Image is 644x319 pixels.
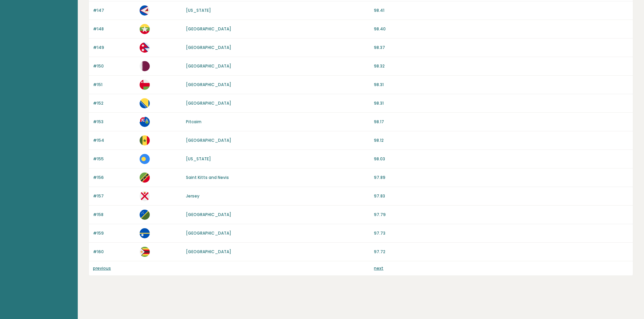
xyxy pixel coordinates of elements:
p: #148 [93,26,136,32]
p: 98.17 [374,119,629,125]
a: [GEOGRAPHIC_DATA] [186,82,231,87]
p: 98.12 [374,137,629,143]
p: #154 [93,137,136,143]
a: [GEOGRAPHIC_DATA] [186,45,231,50]
img: nr.svg [140,228,150,238]
a: [US_STATE] [186,7,211,13]
p: #156 [93,175,136,181]
p: 97.73 [374,230,629,236]
p: #152 [93,100,136,106]
p: 98.31 [374,82,629,88]
a: Pitcairn [186,119,201,125]
p: 98.37 [374,45,629,51]
p: 97.79 [374,212,629,218]
img: qa.svg [140,61,150,71]
p: #147 [93,7,136,14]
img: mm.svg [140,24,150,34]
p: #155 [93,156,136,162]
img: sn.svg [140,135,150,145]
p: #150 [93,63,136,69]
p: #158 [93,212,136,218]
a: [GEOGRAPHIC_DATA] [186,63,231,69]
a: Jersey [186,193,199,199]
a: [US_STATE] [186,156,211,162]
a: next [374,265,383,271]
a: [GEOGRAPHIC_DATA] [186,212,231,217]
img: kn.svg [140,172,150,183]
a: [GEOGRAPHIC_DATA] [186,230,231,236]
p: #151 [93,82,136,88]
img: om.svg [140,80,150,90]
img: pn.svg [140,117,150,127]
a: [GEOGRAPHIC_DATA] [186,137,231,143]
p: #153 [93,119,136,125]
p: 98.40 [374,26,629,32]
p: 97.72 [374,249,629,255]
p: #149 [93,45,136,51]
img: np.svg [140,43,150,53]
img: ba.svg [140,98,150,108]
a: [GEOGRAPHIC_DATA] [186,100,231,106]
p: 97.83 [374,193,629,199]
img: zw.svg [140,247,150,257]
a: Saint Kitts and Nevis [186,175,229,180]
a: [GEOGRAPHIC_DATA] [186,26,231,32]
p: 98.03 [374,156,629,162]
p: 97.89 [374,175,629,181]
img: sb.svg [140,210,150,220]
p: #160 [93,249,136,255]
img: as.svg [140,5,150,16]
p: 98.41 [374,7,629,14]
p: 98.32 [374,63,629,69]
a: previous [93,265,111,271]
img: je.svg [140,191,150,201]
p: #157 [93,193,136,199]
p: 98.31 [374,100,629,106]
img: pw.svg [140,154,150,164]
p: #159 [93,230,136,236]
a: [GEOGRAPHIC_DATA] [186,249,231,255]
